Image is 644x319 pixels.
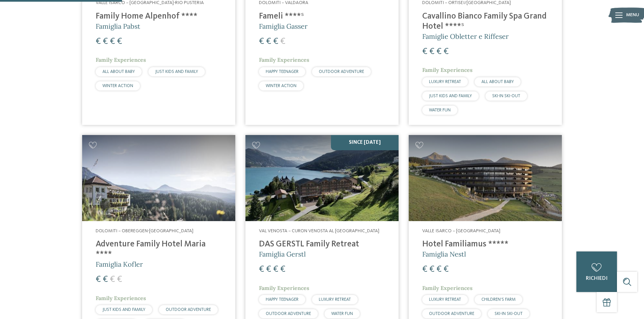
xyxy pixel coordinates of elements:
span: Dolomiti – Valdaora [259,0,308,5]
span: Famiglia Gerstl [259,250,306,258]
span: € [117,275,122,284]
span: Famiglia Kofler [96,260,143,268]
h4: DAS GERSTL Family Retreat [259,239,385,249]
span: HAPPY TEENAGER [266,70,299,74]
span: € [436,265,442,274]
span: € [110,275,115,284]
span: SKI-IN SKI-OUT [495,312,523,316]
h4: Cavallino Bianco Family Spa Grand Hotel ****ˢ [422,11,548,32]
span: OUTDOOR ADVENTURE [429,312,474,316]
span: LUXURY RETREAT [429,80,461,84]
span: Family Experiences [96,56,146,63]
span: JUST KIDS AND FAMILY [429,94,472,98]
span: Famiglie Obletter e Riffeser [422,32,509,41]
span: WATER FUN [429,108,451,112]
h4: Adventure Family Hotel Maria **** [96,239,222,260]
span: JUST KIDS AND FAMILY [102,308,145,312]
h4: Family Home Alpenhof **** [96,11,222,22]
span: Dolomiti – Obereggen-[GEOGRAPHIC_DATA] [96,229,193,233]
span: WATER FUN [331,312,353,316]
span: € [429,265,434,274]
span: € [259,265,264,274]
span: ALL ABOUT BABY [102,70,135,74]
span: € [273,265,278,274]
span: Famiglia Pabst [96,22,140,30]
span: Val Venosta – Curon Venosta al [GEOGRAPHIC_DATA] [259,229,379,233]
span: OUTDOOR ADVENTURE [266,312,311,316]
span: Family Experiences [422,285,473,291]
span: Valle Isarco – [GEOGRAPHIC_DATA]-Rio Pusteria [96,0,204,5]
span: Family Experiences [259,56,309,63]
span: OUTDOOR ADVENTURE [166,308,211,312]
span: € [96,37,101,46]
span: JUST KIDS AND FAMILY [155,70,198,74]
span: € [110,37,115,46]
span: € [280,265,285,274]
span: € [280,37,285,46]
span: € [266,37,271,46]
span: € [96,275,101,284]
span: € [259,37,264,46]
span: € [444,265,449,274]
span: € [273,37,278,46]
span: LUXURY RETREAT [429,297,461,302]
span: € [444,47,449,56]
img: Cercate un hotel per famiglie? Qui troverete solo i migliori! [409,135,562,221]
span: LUXURY RETREAT [319,297,351,302]
span: € [422,265,427,274]
span: € [422,47,427,56]
span: € [266,265,271,274]
span: ALL ABOUT BABY [481,80,514,84]
span: CHILDREN’S FARM [481,297,516,302]
span: Family Experiences [259,285,309,291]
span: Famiglia Nestl [422,250,466,258]
span: Valle Isarco – [GEOGRAPHIC_DATA] [422,229,500,233]
img: Cercate un hotel per famiglie? Qui troverete solo i migliori! [245,135,399,221]
span: Family Experiences [422,67,473,73]
span: richiedi [586,276,607,281]
span: WINTER ACTION [102,84,133,88]
span: SKI-IN SKI-OUT [492,94,520,98]
img: Adventure Family Hotel Maria **** [82,135,235,221]
span: € [429,47,434,56]
span: € [103,37,108,46]
span: WINTER ACTION [266,84,296,88]
span: HAPPY TEENAGER [266,297,299,302]
span: € [436,47,442,56]
span: Dolomiti – Ortisei/[GEOGRAPHIC_DATA] [422,0,511,5]
span: € [117,37,122,46]
span: OUTDOOR ADVENTURE [319,70,364,74]
span: € [103,275,108,284]
a: richiedi [576,251,617,292]
span: Family Experiences [96,295,146,301]
span: Famiglia Gasser [259,22,308,30]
